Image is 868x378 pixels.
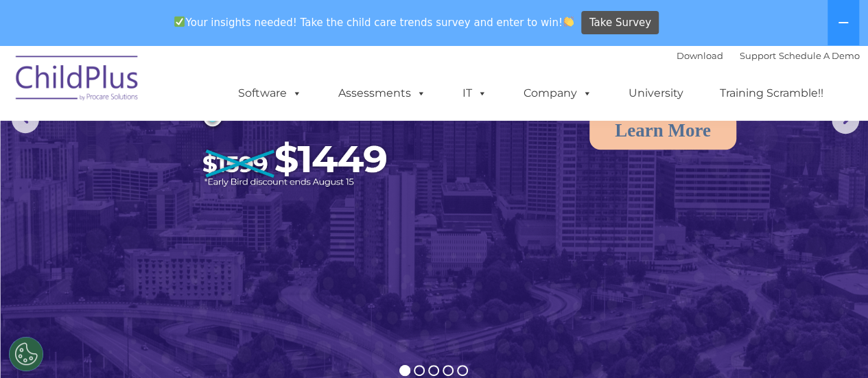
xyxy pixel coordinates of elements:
a: IT [449,80,501,107]
a: University [615,80,697,107]
a: Take Survey [581,11,659,35]
img: ChildPlus by Procare Solutions [9,46,146,115]
a: Training Scramble!! [706,80,837,107]
a: Software [224,80,316,107]
a: Assessments [325,80,440,107]
span: Last name [191,91,233,101]
a: Support [740,50,776,61]
span: Your insights needed! Take the child care trends survey and enter to win! [169,9,580,36]
font: | [677,50,860,61]
img: ✅ [174,16,185,27]
button: Cookies Settings [9,337,43,371]
a: Company [510,80,606,107]
a: Schedule A Demo [779,50,860,61]
a: Download [677,50,723,61]
span: Phone number [191,147,249,157]
img: 👏 [563,16,574,27]
a: Learn More [589,111,736,150]
span: Take Survey [589,11,651,35]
